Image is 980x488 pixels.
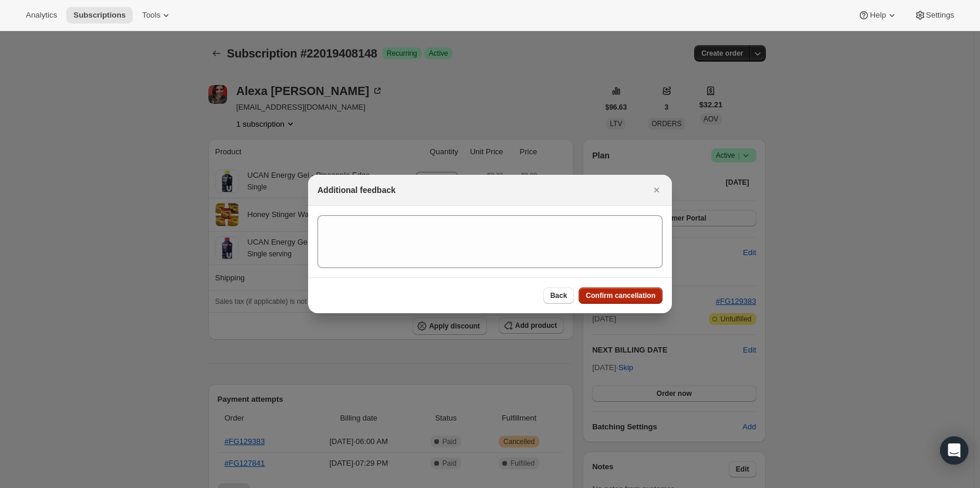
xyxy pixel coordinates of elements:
[851,7,904,23] button: Help
[940,436,968,465] div: Open Intercom Messenger
[579,287,663,304] button: Confirm cancellation
[73,11,126,20] span: Subscriptions
[26,11,57,20] span: Analytics
[66,7,133,23] button: Subscriptions
[19,7,64,23] button: Analytics
[317,184,396,196] h2: Additional feedback
[142,11,160,20] span: Tools
[550,291,567,300] span: Back
[907,7,961,23] button: Settings
[543,287,575,304] button: Back
[870,11,886,20] span: Help
[648,182,665,198] button: Close
[926,11,954,20] span: Settings
[586,291,655,300] span: Confirm cancellation
[135,7,179,23] button: Tools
